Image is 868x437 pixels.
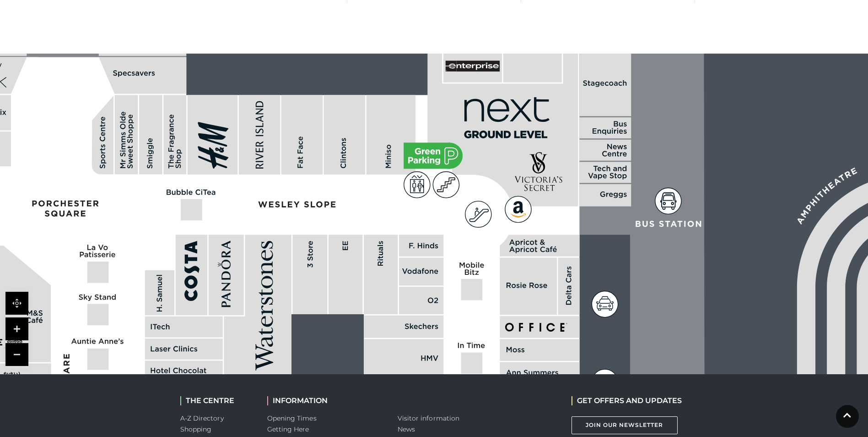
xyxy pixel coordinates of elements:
[571,416,678,434] a: Join Our Newsletter
[267,396,384,405] h2: INFORMATION
[267,425,309,433] a: Getting Here
[180,425,212,433] a: Shopping
[571,396,682,405] h2: GET OFFERS AND UPDATES
[180,414,224,422] a: A-Z Directory
[398,414,460,422] a: Visitor information
[267,414,317,422] a: Opening Times
[180,396,253,405] h2: THE CENTRE
[398,425,415,433] a: News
